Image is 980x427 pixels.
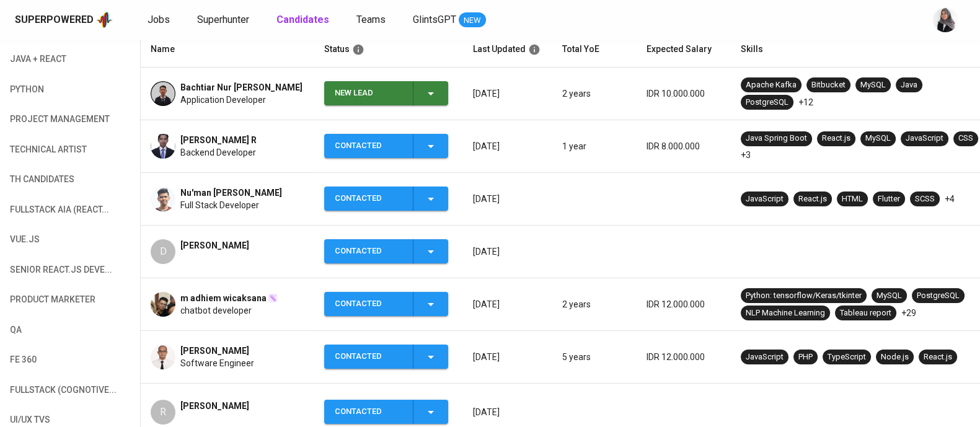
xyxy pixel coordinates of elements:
div: Contacted [335,400,403,424]
span: Nu'man [PERSON_NAME] [180,187,282,199]
img: sinta.windasari@glints.com [933,7,958,32]
div: Python: tensorflow/Keras/tkinter [746,290,862,302]
div: MySQL [865,133,891,144]
p: 1 year [562,140,627,152]
div: New Lead [335,81,403,105]
p: [DATE] [473,87,542,100]
p: +3 [741,149,751,161]
span: product marketer [10,292,76,307]
span: technical artist [10,142,76,157]
th: Expected Salary [637,32,731,68]
a: Jobs [148,12,172,28]
div: Contacted [335,134,403,158]
span: python [10,82,76,97]
div: MySQL [860,79,886,91]
span: Full Stack Developer [180,199,259,211]
p: [DATE] [473,298,542,310]
th: Name [141,32,314,68]
span: Fullstack AIA (React... [10,202,76,218]
p: IDR 10.000.000 [647,87,721,100]
img: app logo [96,11,113,29]
p: +29 [901,307,916,319]
button: Contacted [324,400,448,424]
p: [DATE] [473,193,542,205]
div: JavaScript [746,351,784,363]
div: Apache Kafka [746,79,797,91]
div: Tableau report [840,307,891,319]
span: Bachtiar Nur [PERSON_NAME] [180,81,302,94]
div: Java [901,79,917,91]
th: Status [314,32,463,68]
div: MySQL [876,290,902,302]
span: FE 360 [10,352,76,368]
button: Contacted [324,239,448,263]
a: Candidates [276,12,332,28]
div: TypeScript [828,351,866,363]
div: Java Spring Boot [746,133,807,144]
p: [DATE] [473,245,542,258]
p: [DATE] [473,351,542,363]
span: Application Developer [180,94,266,106]
p: IDR 12.000.000 [647,298,721,310]
span: Software Engineer [180,357,254,369]
img: 6344f99d9cfa1d9cee72f28dc57ab8b7.jpg [151,134,175,159]
span: [PERSON_NAME] [180,345,249,357]
div: React.js [798,193,827,205]
span: QA [10,322,76,338]
p: 2 years [562,87,627,100]
div: PostgreSQL [746,97,788,108]
span: Superhunter [197,14,249,25]
div: PostgreSQL [917,290,960,302]
button: Contacted [324,345,448,369]
b: Candidates [276,14,329,25]
span: [PERSON_NAME] [180,239,249,252]
div: PHP [798,351,813,363]
div: D [151,239,175,264]
span: TH candidates [10,172,76,187]
div: SCSS [915,193,935,205]
span: Vue.Js [10,232,76,247]
span: GlintsGPT [413,14,456,25]
span: [PERSON_NAME] R [180,134,257,146]
div: JavaScript [906,133,943,144]
p: [DATE] [473,140,542,152]
a: GlintsGPT NEW [413,12,486,28]
div: CSS [958,133,973,144]
th: Total YoE [552,32,637,68]
img: magic_wand.svg [268,293,278,303]
div: Bitbucket [811,79,845,91]
p: +12 [798,96,813,108]
span: Project Management [10,112,76,127]
span: chatbot developer [180,304,252,317]
span: NEW [459,14,486,27]
div: React.js [822,133,850,144]
button: Contacted [324,134,448,158]
button: New Lead [324,81,448,105]
p: IDR 12.000.000 [647,351,721,363]
div: Node.js [881,351,909,363]
span: [PERSON_NAME] [180,400,249,412]
img: 2f57fe9c8266d3f1500901c4c7845039.jpg [151,81,175,106]
div: Flutter [878,193,900,205]
span: m adhiem wicaksana [180,292,267,304]
th: Last Updated [463,32,552,68]
button: Contacted [324,292,448,316]
div: NLP Machine Learning [746,307,825,319]
div: Contacted [335,239,403,263]
img: 65e2944fef6075dded49c0d7ff5ed420.jpg [151,292,175,317]
button: Contacted [324,187,448,211]
div: Contacted [335,187,403,211]
div: Contacted [335,345,403,369]
img: add219c80fa3cb68b00ecd2813e7e1be.png [151,187,175,211]
p: +4 [945,193,955,205]
div: React.js [924,351,952,363]
div: JavaScript [746,193,784,205]
div: Contacted [335,292,403,316]
span: Java + React [10,51,76,67]
img: 08b68999023e83a7af9bd83ba91ec25e.jpg [151,345,175,369]
p: [DATE] [473,406,542,418]
span: fullstack (cognotive... [10,382,76,398]
a: Teams [356,12,388,28]
div: HTML [842,193,863,205]
p: 2 years [562,298,627,310]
